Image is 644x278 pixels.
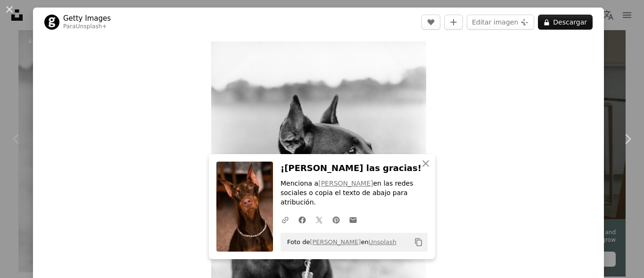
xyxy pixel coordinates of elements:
a: Comparte por correo electrónico [345,210,362,229]
h3: ¡[PERSON_NAME] las gracias! [281,162,428,175]
a: [PERSON_NAME] [318,180,373,187]
div: Para [63,23,111,31]
a: Unsplash+ [76,23,107,30]
button: Me gusta [421,15,440,30]
a: Siguiente [611,94,644,184]
button: Añade a la colección [444,15,463,30]
a: Comparte en Pinterest [328,210,345,229]
span: Foto de en [282,235,396,250]
img: Ve al perfil de Getty Images [44,15,59,30]
a: Comparte en Facebook [294,210,311,229]
a: Getty Images [63,14,111,23]
a: [PERSON_NAME] [310,238,361,245]
a: Unsplash [369,238,396,245]
button: Copiar al portapapeles [411,234,427,250]
button: Editar imagen [467,15,534,30]
button: Descargar [538,15,593,30]
p: Menciona a en las redes sociales o copia el texto de abajo para atribución. [281,179,428,207]
a: Comparte en Twitter [311,210,328,229]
